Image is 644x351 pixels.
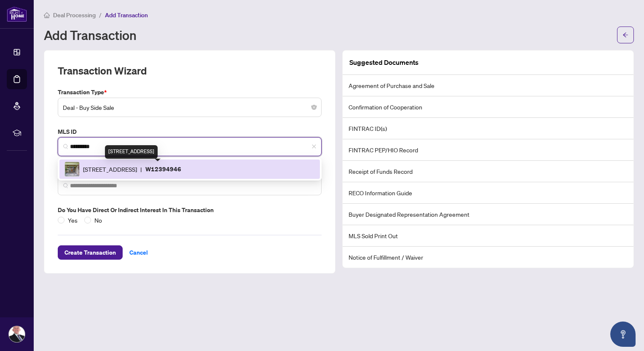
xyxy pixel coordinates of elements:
[343,161,633,182] li: Receipt of Funds Record
[9,326,25,342] img: Profile Icon
[343,118,633,139] li: FINTRAC ID(s)
[63,183,68,188] img: search_icon
[610,322,636,347] button: Open asap
[53,11,96,19] span: Deal Processing
[343,204,633,225] li: Buyer Designated Representation Agreement
[64,215,81,225] span: Yes
[343,139,633,161] li: FINTRAC PEP/HIO Record
[65,162,79,176] img: IMG-W12394946_1.jpg
[91,215,105,225] span: No
[58,64,147,77] h2: Transaction Wizard
[7,6,27,22] img: logo
[63,99,317,115] span: Deal - Buy Side Sale
[58,245,123,260] button: Create Transaction
[145,164,181,174] p: W12394946
[623,32,628,38] span: arrow-left
[58,127,322,136] label: MLS ID
[63,144,68,149] img: search_icon
[83,165,137,174] span: [STREET_ADDRESS]
[64,246,116,259] span: Create Transaction
[123,245,155,260] button: Cancel
[311,105,317,110] span: close-circle
[58,88,322,97] label: Transaction Type
[44,12,50,18] span: home
[105,145,158,159] div: [STREET_ADDRESS]
[343,247,633,268] li: Notice of Fulfillment / Waiver
[311,144,317,149] span: close
[343,182,633,204] li: RECO Information Guide
[343,225,633,247] li: MLS Sold Print Out
[129,246,148,259] span: Cancel
[44,28,137,42] h1: Add Transaction
[349,57,419,68] article: Suggested Documents
[343,96,633,118] li: Confirmation of Cooperation
[58,205,322,215] label: Do you have direct or indirect interest in this transaction
[99,10,102,20] li: /
[105,11,148,19] span: Add Transaction
[343,75,633,96] li: Agreement of Purchase and Sale
[140,165,142,174] span: |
